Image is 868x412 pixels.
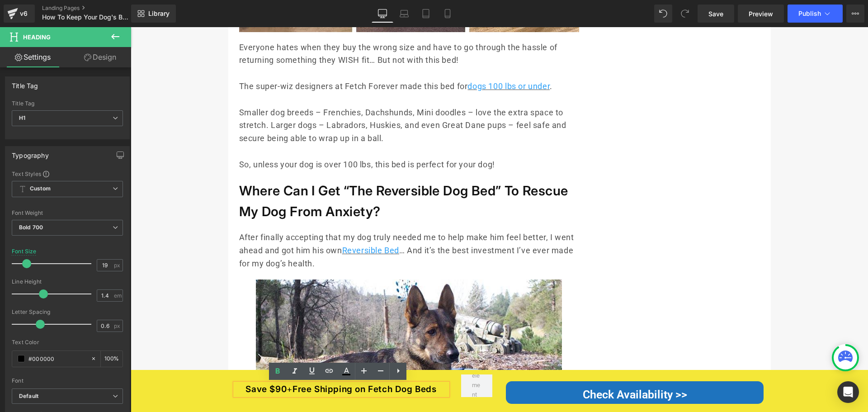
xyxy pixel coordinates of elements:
[42,5,146,12] a: Landing Pages
[108,153,448,195] h1: Where Can I Get “The Reversible Dog Bed” To Rescue My Dog From Anxiety?
[19,114,25,121] b: H1
[4,5,35,23] a: v6
[108,131,448,144] p: So, unless your dog is over 100 lbs, this bed is perfect for your dog!
[788,5,843,23] button: Publish
[114,293,122,298] span: em
[798,10,821,17] span: Publish
[452,361,557,374] span: Check Availability >>
[156,357,162,367] span: +
[749,9,773,19] span: Preview
[108,79,448,118] p: Smaller dog breeds – Frenchies, Dachshunds, Mini doodles – love the extra space to stretch. Large...
[837,381,859,403] div: Open Intercom Messenger
[12,170,123,177] div: Text Styles
[12,339,123,346] div: Text Color
[337,54,419,64] a: dogs 100 lbs or under
[148,9,170,18] span: Library
[738,5,784,23] a: Preview
[846,5,864,23] button: More
[375,354,633,377] a: Check Availability >>
[19,393,38,400] i: Default
[104,356,317,369] h1: Save $90 Free Shipping on Fetch Dog Beds
[101,351,123,367] div: %
[12,77,38,90] div: Title Tag
[415,5,437,23] a: Tablet
[108,14,448,40] p: Everyone hates when they buy the wrong size and have to go through the hassle of returning someth...
[12,248,37,255] div: Font Size
[108,53,448,66] p: The super-wiz designers at Fetch Forever made this bed for .
[393,5,415,23] a: Laptop
[212,218,269,228] a: Reversible Bed
[23,33,51,41] span: Heading
[19,224,43,231] b: Bold 700
[114,262,122,268] span: px
[67,47,133,67] a: Design
[12,309,123,315] div: Letter Spacing
[437,5,458,23] a: Mobile
[42,14,129,21] span: How To Keep Your Dog's Body From Aging
[372,5,393,23] a: Desktop
[12,100,123,107] div: Title Tag
[12,210,123,216] div: Font Weight
[12,279,123,285] div: Line Height
[114,323,122,329] span: px
[12,378,123,384] div: Font
[28,354,86,364] input: Color
[654,5,672,23] button: Undo
[676,5,694,23] button: Redo
[12,147,49,159] div: Typography
[131,5,176,23] a: New Library
[708,9,723,19] span: Save
[30,185,51,193] b: Custom
[18,8,29,19] div: v6
[108,204,448,243] p: After finally accepting that my dog truly needed me to help make him feel better, I went ahead an...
